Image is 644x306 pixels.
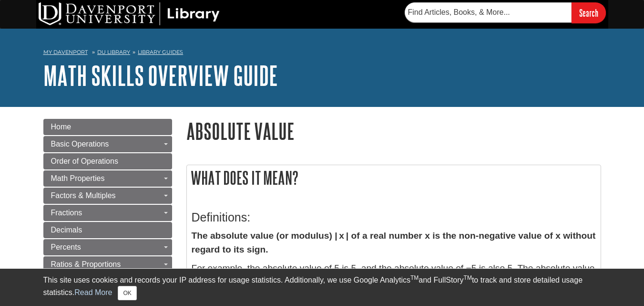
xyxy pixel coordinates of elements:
input: Find Articles, Books, & More... [405,2,572,22]
a: My Davenport [43,48,88,56]
a: Math Properties [43,170,172,187]
p: For example, the absolute value of 5 is 5, and the absolute value of −5 is also 5. The absolute v... [192,262,596,303]
button: Close [118,286,136,300]
a: DU Library [97,49,130,55]
a: Fractions [43,205,172,221]
a: Library Guides [138,49,183,55]
a: Factors & Multiples [43,188,172,204]
span: Order of Operations [51,157,118,165]
span: Home [51,123,72,131]
a: Percents [43,239,172,255]
a: Decimals [43,222,172,238]
span: Factors & Multiples [51,191,116,200]
span: Ratios & Proportions [51,260,121,268]
a: Read More [74,288,112,296]
sup: TM [410,274,419,281]
span: Basic Operations [51,140,109,148]
span: Fractions [51,209,82,217]
h1: Absolute Value [186,119,601,143]
form: Searches DU Library's articles, books, and more [405,2,606,23]
a: Math Skills Overview Guide [43,61,278,90]
a: Ratios & Proportions [43,256,172,273]
strong: The absolute value (or modulus) | x | of a real number x is the non-negative value of x without r... [192,231,596,254]
h3: Definitions: [192,211,596,224]
input: Search [572,2,606,23]
div: This site uses cookies and records your IP address for usage statistics. Additionally, we use Goo... [43,274,601,300]
a: Basic Operations [43,136,172,152]
sup: TM [464,274,472,281]
span: Math Properties [51,174,105,182]
a: Home [43,119,172,135]
span: Decimals [51,226,82,234]
img: DU Library [39,2,220,25]
a: Order of Operations [43,153,172,169]
nav: breadcrumb [43,46,601,61]
span: Percents [51,243,81,251]
h2: What does it mean? [187,165,601,190]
